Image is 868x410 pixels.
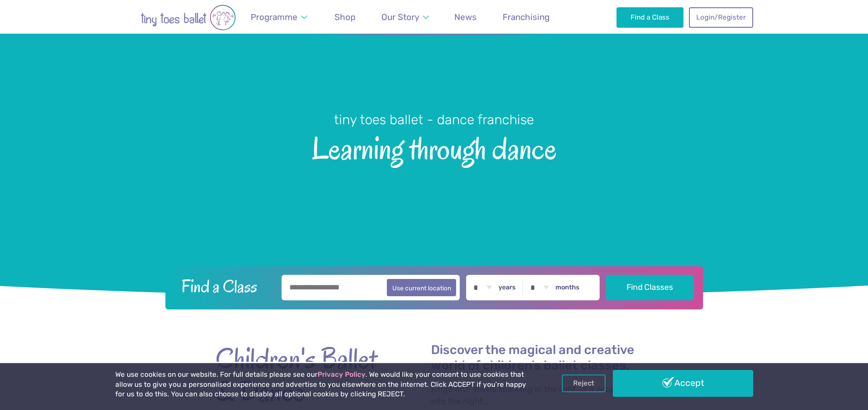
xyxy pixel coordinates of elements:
a: News [450,6,481,28]
span: Franchising [503,12,550,22]
button: Find Classes [606,275,694,300]
button: Use current location [387,279,457,296]
span: Our Story [381,12,419,22]
span: Shop [334,12,355,22]
a: Our Story [377,6,433,28]
img: tiny toes ballet [115,5,261,30]
label: months [555,283,580,292]
a: Find a Class [616,7,683,27]
a: Franchising [498,6,554,28]
span: Programme [251,12,298,22]
a: Shop [330,6,360,28]
small: tiny toes ballet - dance franchise [334,112,534,127]
p: We use cookies on our website. For full details please see our . We would like your consent to us... [115,370,530,400]
span: Learning through dance [16,129,852,166]
a: Programme [247,6,312,28]
a: Privacy Policy [318,370,365,379]
h2: Discover the magical and creative world of children's ballet classes. [431,342,653,374]
a: Accept [613,370,753,396]
span: News [454,12,477,22]
a: Login/Register [689,7,753,27]
h2: Find a Class [174,275,275,298]
a: Reject [562,375,606,392]
label: years [498,283,516,292]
